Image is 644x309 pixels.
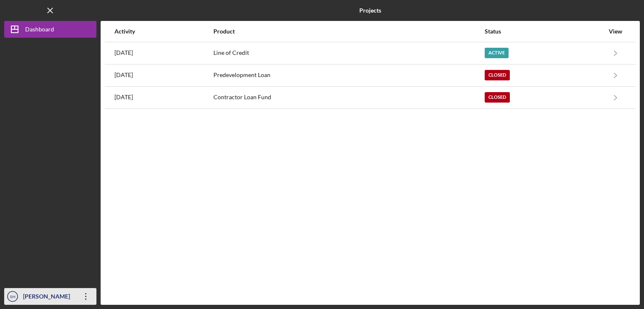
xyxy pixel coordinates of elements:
time: 2023-09-01 16:56 [114,72,133,78]
div: Status [485,28,604,35]
time: 2023-08-16 22:04 [114,94,133,100]
div: Line of Credit [213,43,484,64]
div: View [605,28,626,35]
div: Closed [485,70,510,80]
div: Closed [485,92,510,103]
text: SH [10,294,15,299]
div: Dashboard [25,21,54,40]
div: Contractor Loan Fund [213,87,484,108]
div: Active [485,48,509,58]
div: Predevelopment Loan [213,65,484,86]
time: 2025-09-04 18:20 [114,49,133,56]
button: Dashboard [4,21,96,38]
div: Activity [114,28,213,35]
div: [PERSON_NAME] [21,288,75,307]
div: Product [213,28,484,35]
button: SH[PERSON_NAME] [4,288,96,305]
b: Projects [359,7,381,14]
